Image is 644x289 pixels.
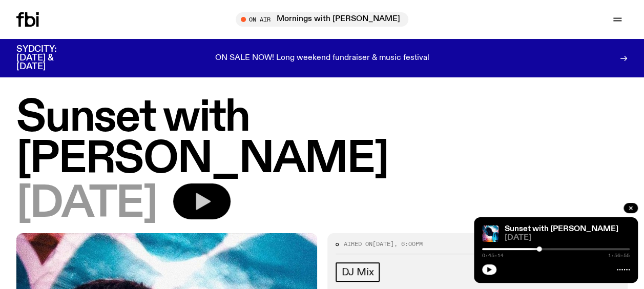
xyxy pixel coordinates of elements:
[482,253,504,258] span: 0:45:14
[16,97,628,180] h1: Sunset with [PERSON_NAME]
[394,240,423,248] span: , 6:00pm
[16,183,157,225] span: [DATE]
[482,225,498,242] img: Simon Caldwell stands side on, looking downwards. He has headphones on. Behind him is a brightly ...
[372,240,394,248] span: [DATE]
[215,54,429,63] p: ON SALE NOW! Long weekend fundraiser & music festival
[505,225,618,233] a: Sunset with [PERSON_NAME]
[505,234,630,242] span: [DATE]
[608,253,630,258] span: 1:56:55
[336,262,380,282] a: DJ Mix
[16,45,82,71] h3: SYDCITY: [DATE] & [DATE]
[236,12,408,27] button: On AirMornings with [PERSON_NAME]
[342,266,374,278] span: DJ Mix
[344,240,372,248] span: Aired on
